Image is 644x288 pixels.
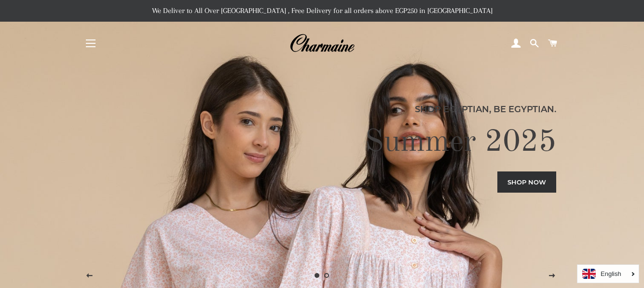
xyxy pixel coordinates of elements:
[582,269,634,279] a: English
[313,271,322,280] a: Slide 1, current
[77,264,101,288] button: Previous slide
[88,123,556,162] h2: Summer 2025
[601,271,621,277] i: English
[497,171,556,193] a: Shop now
[289,33,355,54] img: Charmaine Egypt
[88,103,556,116] p: Shop Egyptian, Be Egyptian.
[322,271,332,280] a: Load slide 2
[540,264,564,288] button: Next slide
